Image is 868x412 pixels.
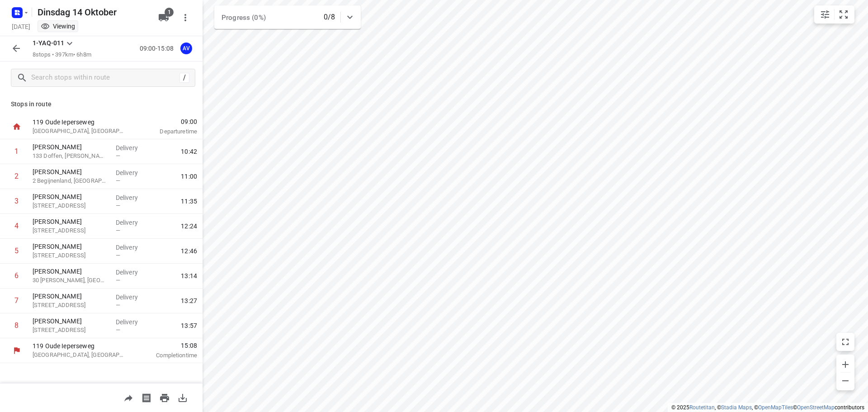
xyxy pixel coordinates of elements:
[177,44,195,52] span: Assigned to Axel Verzele
[116,143,149,152] p: Delivery
[33,192,108,201] p: [PERSON_NAME]
[174,393,192,402] span: Download route
[116,243,149,252] p: Delivery
[181,222,197,231] span: 12:24
[181,172,197,181] span: 11:00
[33,242,108,251] p: [PERSON_NAME]
[181,246,197,256] span: 12:46
[181,321,197,330] span: 13:57
[33,142,108,152] p: [PERSON_NAME]
[33,350,127,360] p: [GEOGRAPHIC_DATA], [GEOGRAPHIC_DATA]
[33,326,108,335] p: [STREET_ADDRESS]
[155,9,173,27] button: 1
[33,301,108,310] p: 291 Chaussée d'Alsemberg, Forest
[116,277,120,284] span: —
[116,268,149,277] p: Delivery
[11,99,192,109] p: Stops in route
[116,177,120,184] span: —
[14,172,19,180] div: 2
[181,296,197,305] span: 13:27
[14,321,19,330] div: 8
[181,147,197,156] span: 10:42
[116,152,120,159] span: —
[33,51,91,59] p: 8 stops • 397km • 6h8m
[33,217,108,226] p: [PERSON_NAME]
[116,302,120,308] span: —
[116,317,149,327] p: Delivery
[165,8,174,17] span: 1
[116,252,120,259] span: —
[119,393,137,402] span: Share route
[758,404,793,411] a: OpenMapTiles
[140,44,177,53] p: 09:00-15:08
[33,292,108,301] p: [PERSON_NAME]
[816,5,834,24] button: Map settings
[116,293,149,302] p: Delivery
[33,176,108,185] p: 2 Begijnenland, [GEOGRAPHIC_DATA]
[116,168,149,177] p: Delivery
[137,341,197,350] span: 15:08
[324,12,335,23] p: 0/8
[137,351,197,360] p: Completion time
[116,327,120,333] span: —
[181,271,197,280] span: 13:14
[137,393,156,402] span: Print shipping labels
[14,222,19,230] div: 4
[116,202,120,209] span: —
[33,267,108,276] p: [PERSON_NAME]
[671,404,864,411] li: © 2025 , © , © © contributors
[222,14,266,22] span: Progress (0%)
[814,5,854,24] div: small contained button group
[41,22,75,31] div: You are currently in view mode. To make any changes, go to edit project.
[31,71,179,85] input: Search stops within route
[33,38,64,48] p: 1-YAQ-011
[137,127,197,136] p: Departure time
[33,127,127,136] p: [GEOGRAPHIC_DATA], [GEOGRAPHIC_DATA]
[33,317,108,326] p: [PERSON_NAME]
[14,147,19,156] div: 1
[14,271,19,280] div: 6
[33,226,108,235] p: 3A Rue du Chêne au Corbeau, Lasne
[137,117,197,126] span: 09:00
[33,341,127,350] p: 119 Oude Ieperseweg
[689,404,715,411] a: Routetitan
[156,393,174,402] span: Print route
[179,73,189,83] div: /
[14,296,19,305] div: 7
[181,197,197,206] span: 11:35
[214,5,361,29] div: Progress (0%)0/8
[33,201,108,210] p: 272 Holsbeeksesteenweg, Leuven
[116,193,149,202] p: Delivery
[721,404,752,411] a: Stadia Maps
[116,218,149,227] p: Delivery
[33,118,127,127] p: 119 Oude Ieperseweg
[797,404,835,411] a: OpenStreetMap
[33,152,108,161] p: 133 Doffen, [PERSON_NAME]
[116,227,120,234] span: —
[14,246,19,255] div: 5
[14,197,19,205] div: 3
[33,167,108,176] p: [PERSON_NAME]
[33,276,108,285] p: 30 [PERSON_NAME], [GEOGRAPHIC_DATA]
[33,251,108,260] p: 34 Rue des Champs du Bois, Braine-l'Alleud
[835,5,853,24] button: Fit zoom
